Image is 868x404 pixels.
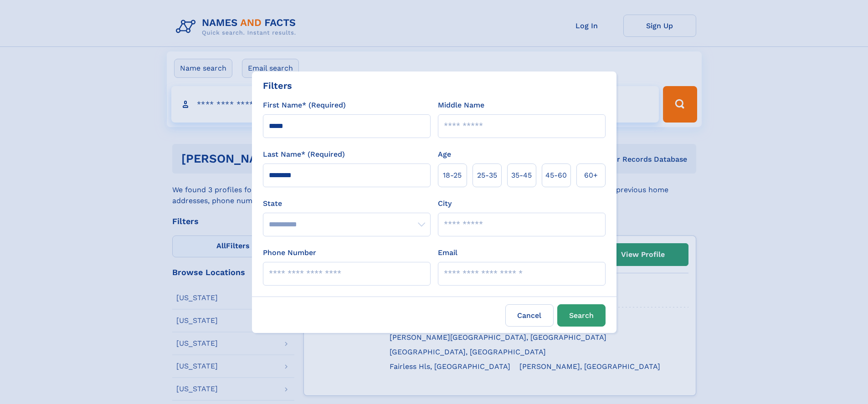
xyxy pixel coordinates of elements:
div: Filters [263,79,292,92]
label: Cancel [505,304,554,327]
span: 35‑45 [511,170,532,181]
span: 18‑25 [443,170,462,181]
span: 60+ [584,170,598,181]
span: 45‑60 [545,170,567,181]
label: Middle Name [438,100,484,111]
label: Age [438,149,451,160]
label: City [438,198,452,209]
label: First Name* (Required) [263,100,346,111]
label: Phone Number [263,247,316,258]
button: Search [557,304,606,327]
span: 25‑35 [477,170,497,181]
label: Last Name* (Required) [263,149,345,160]
label: Email [438,247,457,258]
label: State [263,198,431,209]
